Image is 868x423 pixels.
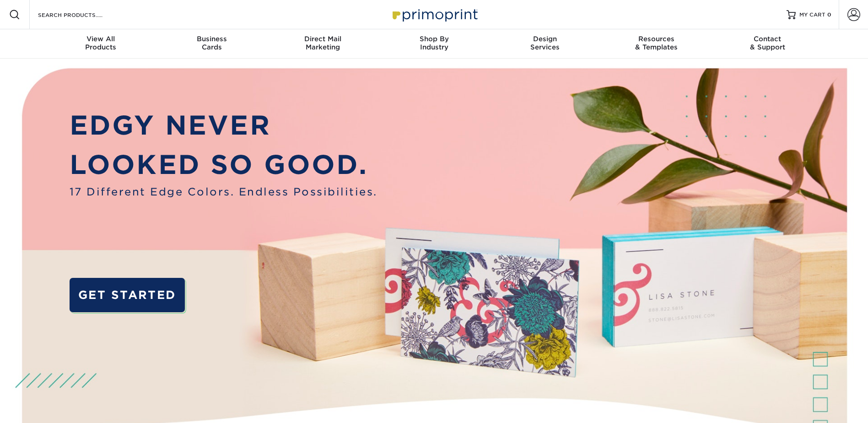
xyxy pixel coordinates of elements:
[490,29,601,59] a: DesignServices
[156,35,267,51] div: Cards
[70,278,185,312] a: GET STARTED
[601,35,712,43] span: Resources
[70,106,377,145] p: EDGY NEVER
[45,29,156,59] a: View AllProducts
[601,35,712,51] div: & Templates
[267,35,378,51] div: Marketing
[37,9,126,20] input: SEARCH PRODUCTS.....
[827,11,831,18] span: 0
[799,11,825,19] span: MY CART
[490,35,601,51] div: Services
[267,29,378,59] a: Direct MailMarketing
[712,35,823,51] div: & Support
[378,29,490,59] a: Shop ByIndustry
[378,35,490,51] div: Industry
[490,35,601,43] span: Design
[712,29,823,59] a: Contact& Support
[601,29,712,59] a: Resources& Templates
[156,29,267,59] a: BusinessCards
[45,35,156,51] div: Products
[70,145,377,184] p: LOOKED SO GOOD.
[156,35,267,43] span: Business
[388,5,480,24] img: Primoprint
[45,35,156,43] span: View All
[267,35,378,43] span: Direct Mail
[70,184,377,200] span: 17 Different Edge Colors. Endless Possibilities.
[712,35,823,43] span: Contact
[378,35,490,43] span: Shop By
